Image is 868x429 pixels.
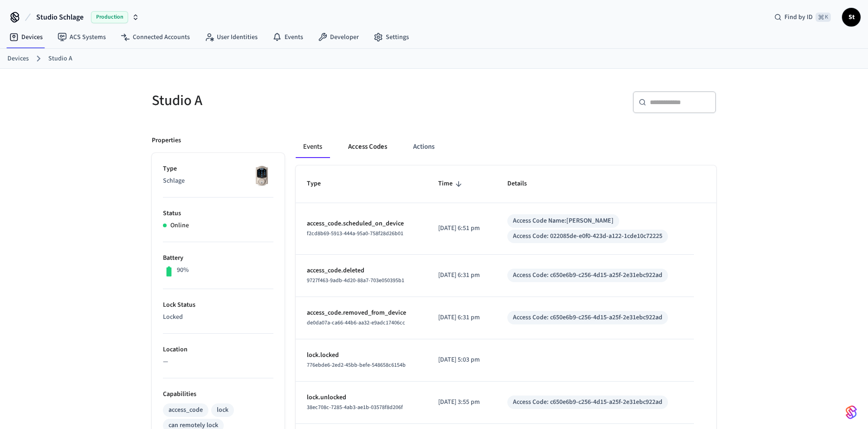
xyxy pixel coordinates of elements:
[307,350,416,360] p: lock.locked
[307,177,333,191] span: Type
[163,345,273,355] p: Location
[767,9,838,26] div: Find by ID⌘ K
[438,397,485,407] p: [DATE] 3:55 pm
[163,164,273,174] p: Type
[513,313,662,323] div: Access Code: c650e6b9-c256-4d15-a25f-2e31ebc922ad
[50,29,113,46] a: ACS Systems
[7,54,29,64] a: Devices
[846,405,857,420] img: SeamLogoGradient.69752ec5.svg
[311,29,366,46] a: Developer
[307,266,416,276] p: access_code.deleted
[513,397,662,407] div: Access Code: c650e6b9-c256-4d15-a25f-2e31ebc922ad
[513,271,662,280] div: Access Code: c650e6b9-c256-4d15-a25f-2e31ebc922ad
[307,277,404,284] span: 9727f463-9adb-4d20-88a7-703e050395b1
[816,13,831,22] span: ⌘ K
[163,312,273,322] p: Locked
[406,136,442,158] button: Actions
[513,216,614,226] div: Access Code Name: [PERSON_NAME]
[250,164,273,187] img: Schlage Sense Smart Deadbolt with Camelot Trim, Front
[170,221,189,231] p: Online
[341,136,395,158] button: Access Codes
[843,9,860,26] span: St
[307,308,416,318] p: access_code.removed_from_device
[177,265,189,275] p: 90%
[438,224,485,233] p: [DATE] 6:51 pm
[163,176,273,186] p: Schlage
[48,54,72,64] a: Studio A
[507,177,539,191] span: Details
[168,405,203,415] div: access_code
[197,29,265,46] a: User Identities
[438,271,485,280] p: [DATE] 6:31 pm
[91,11,128,23] span: Production
[842,8,861,26] button: St
[163,389,273,399] p: Capabilities
[163,357,273,367] p: —
[307,319,405,327] span: de0da07a-ca66-44b6-aa32-e9adc17406cc
[152,136,181,145] p: Properties
[296,136,716,158] div: ant example
[307,219,416,229] p: access_code.scheduled_on_device
[366,29,416,46] a: Settings
[265,29,311,46] a: Events
[2,29,50,46] a: Devices
[513,231,662,241] div: Access Code: 022085de-e0f0-423d-a122-1cde10c72225
[163,300,273,310] p: Lock Status
[784,13,813,22] span: Find by ID
[113,29,197,46] a: Connected Accounts
[438,177,465,191] span: Time
[307,361,406,369] span: 776ebde6-2ed2-45bb-befe-548658c6154b
[163,253,273,263] p: Battery
[163,209,273,218] p: Status
[152,91,428,110] h5: Studio A
[438,313,485,323] p: [DATE] 6:31 pm
[307,403,403,411] span: 38ec708c-7285-4ab3-ae1b-03578f8d206f
[217,405,228,415] div: lock
[438,355,485,365] p: [DATE] 5:03 pm
[296,136,330,158] button: Events
[307,393,416,403] p: lock.unlocked
[307,230,403,238] span: f2cd8b69-5913-444a-95a0-758f28d26b01
[36,12,84,23] span: Studio Schlage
